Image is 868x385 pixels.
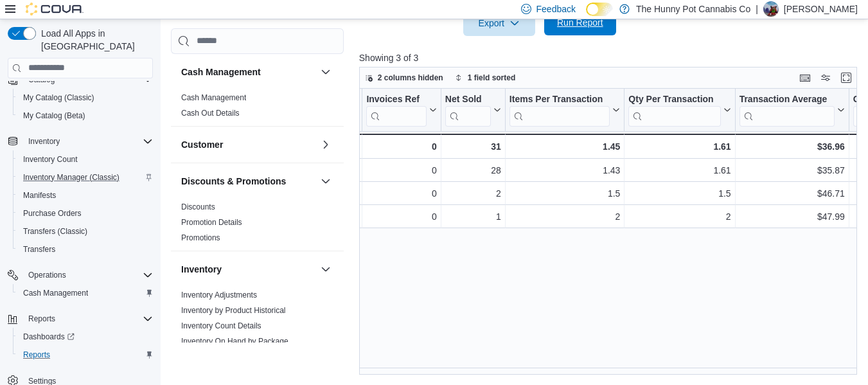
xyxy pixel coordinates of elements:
input: Dark Mode [586,3,613,16]
a: Inventory by Product Historical [181,306,286,315]
button: Customer [181,138,315,151]
span: Cash Management [181,93,246,103]
button: Reports [3,310,158,328]
span: Reports [18,347,153,363]
button: Inventory [181,263,315,276]
div: Invoices Ref [366,94,426,127]
button: Inventory [3,132,158,150]
a: My Catalog (Classic) [18,90,100,105]
div: Items Per Transaction [509,94,610,106]
a: Inventory On Hand by Package [181,337,288,346]
button: Qty Per Transaction [628,94,731,127]
span: Transfers (Classic) [23,226,87,237]
span: Promotions [181,233,220,243]
a: Cash Out Details [181,109,240,118]
a: Dashboards [13,328,158,346]
button: Keyboard shortcuts [797,70,813,85]
button: Net Sold [445,94,501,127]
span: My Catalog (Classic) [23,93,94,103]
button: Inventory [318,262,333,277]
button: Discounts & Promotions [318,174,333,189]
div: 0 [366,139,436,154]
span: Inventory by Product Historical [181,305,286,316]
span: Purchase Orders [18,206,153,221]
span: Feedback [536,3,576,15]
a: Inventory Count Details [181,321,261,330]
span: Promotion Details [181,217,242,228]
h3: Discounts & Promotions [181,175,286,188]
span: Transfers [18,242,153,257]
div: 1.61 [628,163,731,178]
div: 1.43 [509,163,621,178]
div: $47.99 [739,209,844,224]
a: Promotions [181,233,220,242]
button: Operations [3,266,158,284]
button: Discounts & Promotions [181,175,315,188]
button: Invoices Ref [366,94,436,127]
span: Export [471,10,527,36]
button: Cash Management [318,64,333,80]
div: 2 [509,209,621,224]
span: Transfers [23,244,55,255]
button: Operations [23,267,71,283]
div: 0 [366,186,436,201]
span: Inventory [23,134,153,149]
button: 2 columns hidden [360,70,448,85]
a: Purchase Orders [18,206,87,221]
span: Purchase Orders [23,208,82,219]
span: Reports [23,350,50,360]
img: Cova [26,3,84,15]
div: 28 [445,163,501,178]
a: Cash Management [181,93,246,102]
span: Transfers (Classic) [18,224,153,239]
button: Enter fullscreen [838,70,854,85]
a: Transfers [18,242,60,257]
span: Inventory Manager (Classic) [18,170,153,185]
div: Transaction Average [739,94,834,106]
span: Manifests [18,188,153,203]
span: Operations [28,270,66,280]
span: Run Report [557,16,603,29]
span: Dashboards [18,329,153,345]
span: Dark Mode [586,16,587,17]
span: Reports [28,314,55,324]
span: Inventory Count [23,154,78,165]
span: My Catalog (Beta) [23,111,85,121]
button: My Catalog (Beta) [13,107,158,125]
a: Dashboards [18,329,80,345]
p: The Hunny Pot Cannabis Co [636,1,750,17]
span: 2 columns hidden [378,73,443,83]
div: Net Sold [445,94,491,127]
div: Transaction Average [739,94,834,127]
a: Cash Management [18,285,93,301]
div: $46.71 [739,186,844,201]
span: Load All Apps in [GEOGRAPHIC_DATA] [36,27,153,53]
span: Inventory Adjustments [181,290,257,300]
span: Dashboards [23,332,75,342]
div: Invoices Ref [366,94,426,106]
button: Cash Management [181,66,315,78]
button: 1 field sorted [450,70,521,85]
div: 1.45 [509,139,621,154]
span: Inventory Count [18,152,153,167]
span: Inventory [28,136,60,147]
p: Showing 3 of 3 [359,51,862,64]
div: $35.87 [739,163,844,178]
div: Net Sold [445,94,491,106]
div: 2 [628,209,731,224]
button: Items Per Transaction [509,94,621,127]
div: Kyle Billie [763,1,779,17]
h3: Customer [181,138,223,151]
button: Run Report [544,10,616,35]
a: Transfers (Classic) [18,224,93,239]
div: Cash Management [171,90,344,126]
div: 0 [366,209,436,224]
a: Promotion Details [181,218,242,227]
div: Items Per Transaction [509,94,610,127]
span: Operations [23,267,153,283]
button: Transaction Average [739,94,844,127]
button: Inventory Count [13,150,158,168]
div: Discounts & Promotions [171,199,344,251]
span: 1 field sorted [468,73,516,83]
div: $36.96 [739,139,844,154]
